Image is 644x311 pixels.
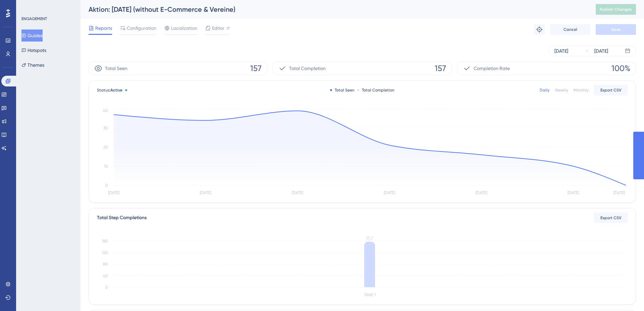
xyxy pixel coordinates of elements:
span: Configuration [127,24,156,32]
tspan: [DATE] [613,190,625,195]
button: Publish Changes [596,4,636,15]
div: Monthly [574,87,589,93]
span: Status: [97,87,122,93]
tspan: 120 [102,250,108,255]
tspan: 30 [103,126,108,130]
tspan: 80 [103,262,108,266]
div: [DATE] [554,47,568,55]
button: Export CSV [594,85,628,96]
button: Export CSV [594,212,628,223]
tspan: 40 [103,108,108,113]
span: Total Seen [105,64,127,72]
div: Weekly [555,87,568,93]
tspan: 20 [103,145,108,149]
span: Cancel [563,27,577,32]
span: 100% [611,63,630,74]
span: Export CSV [600,87,622,93]
tspan: 40 [103,273,108,278]
tspan: 10 [104,164,108,169]
div: ENGAGEMENT [21,16,47,21]
span: Active [110,88,122,92]
div: Daily [540,87,549,93]
span: Publish Changes [600,7,632,12]
span: 157 [435,63,446,74]
span: Localization [171,24,197,32]
span: Editor [212,24,224,32]
tspan: [DATE] [200,190,211,195]
span: Save [611,27,621,32]
tspan: [DATE] [568,190,579,195]
div: Total Step Completions [97,214,147,222]
tspan: [DATE] [108,190,119,195]
button: Hotspots [21,44,46,56]
span: Reports [95,24,112,32]
button: Themes [21,59,44,71]
span: 157 [250,63,262,74]
button: Cancel [550,24,590,35]
span: Total Completion [289,64,326,72]
iframe: UserGuiding AI Assistant Launcher [616,285,636,305]
tspan: 157 [366,235,373,242]
tspan: [DATE] [292,190,303,195]
div: Total Completion [357,87,394,93]
tspan: [DATE] [384,190,395,195]
tspan: 0 [105,183,108,188]
div: Total Seen [330,87,355,93]
span: Export CSV [600,215,622,221]
div: Aktion: [DATE] (without E-Commerce & Vereine) [89,5,579,14]
div: [DATE] [594,47,608,55]
tspan: Step 1 [364,292,376,297]
tspan: [DATE] [476,190,487,195]
span: Completion Rate [474,64,510,72]
button: Save [596,24,636,35]
tspan: 0 [105,285,108,290]
tspan: 160 [102,239,108,243]
button: Guides [21,29,43,42]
